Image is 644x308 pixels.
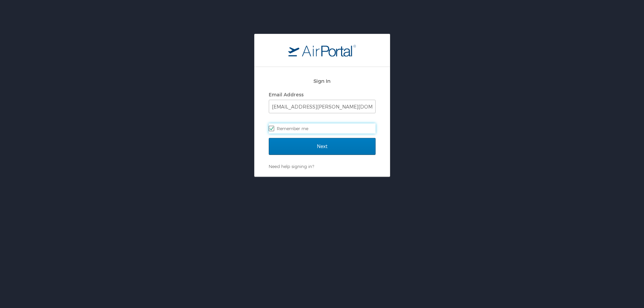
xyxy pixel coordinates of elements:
input: Next [269,138,376,155]
label: Email Address [269,92,304,97]
img: logo [288,44,356,56]
label: Remember me [269,123,376,134]
h2: Sign In [269,77,376,85]
a: Need help signing in? [269,164,314,169]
